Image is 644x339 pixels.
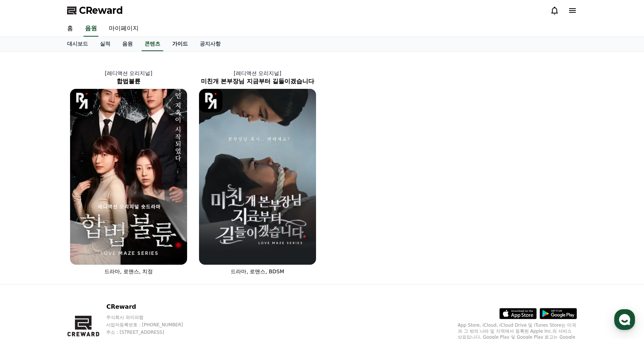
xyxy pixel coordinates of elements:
img: [object Object] Logo [70,89,94,112]
a: 설정 [96,237,143,255]
span: 설정 [115,248,124,254]
a: 가이드 [166,37,194,51]
a: 공지사항 [194,37,227,51]
p: 주소 : [STREET_ADDRESS] [106,329,197,335]
a: 음원 [116,37,139,51]
p: CReward [106,302,197,311]
p: 사업자등록번호 : [PHONE_NUMBER] [106,322,197,328]
a: 대시보드 [61,37,94,51]
a: 대화 [49,237,96,255]
span: 대화 [68,248,77,254]
a: 실적 [94,37,116,51]
img: 합법불륜 [70,89,187,265]
img: 미친개 본부장님 지금부터 길들이겠습니다 [199,89,316,265]
a: 마이페이지 [103,21,145,37]
span: 드라마, 로맨스, 치정 [104,268,153,274]
p: [레디액션 오리지널] [64,69,193,77]
a: 음원 [83,21,98,37]
a: CReward [67,4,123,16]
a: 홈 [2,237,49,255]
a: 홈 [61,21,79,37]
p: [레디액션 오리지널] [193,69,322,77]
span: CReward [79,4,123,16]
h2: 합법불륜 [64,77,193,86]
h2: 미친개 본부장님 지금부터 길들이겠습니다 [193,77,322,86]
a: [레디액션 오리지널] 합법불륜 합법불륜 [object Object] Logo 드라마, 로맨스, 치정 [64,63,193,281]
a: [레디액션 오리지널] 미친개 본부장님 지금부터 길들이겠습니다 미친개 본부장님 지금부터 길들이겠습니다 [object Object] Logo 드라마, 로맨스, BDSM [193,63,322,281]
span: 홈 [23,248,28,254]
p: 주식회사 와이피랩 [106,314,197,320]
span: 드라마, 로맨스, BDSM [231,268,284,274]
a: 콘텐츠 [142,37,163,51]
img: [object Object] Logo [199,89,222,112]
